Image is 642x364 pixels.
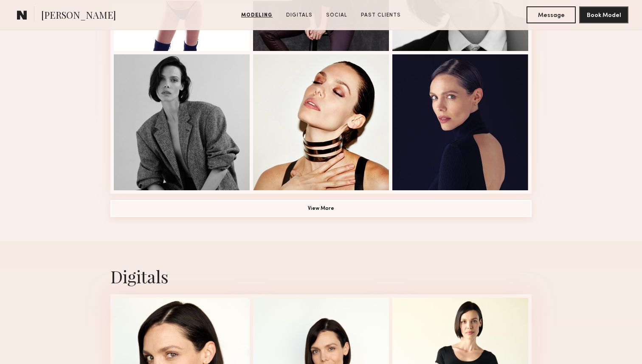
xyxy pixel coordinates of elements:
[41,8,116,23] span: [PERSON_NAME]
[358,11,404,19] a: Past Clients
[527,6,576,23] button: Message
[110,265,532,288] div: Digitals
[283,11,316,19] a: Digitals
[579,11,628,18] a: Book Model
[238,11,276,19] a: Modeling
[323,11,351,19] a: Social
[579,6,628,23] button: Book Model
[110,200,532,217] button: View More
